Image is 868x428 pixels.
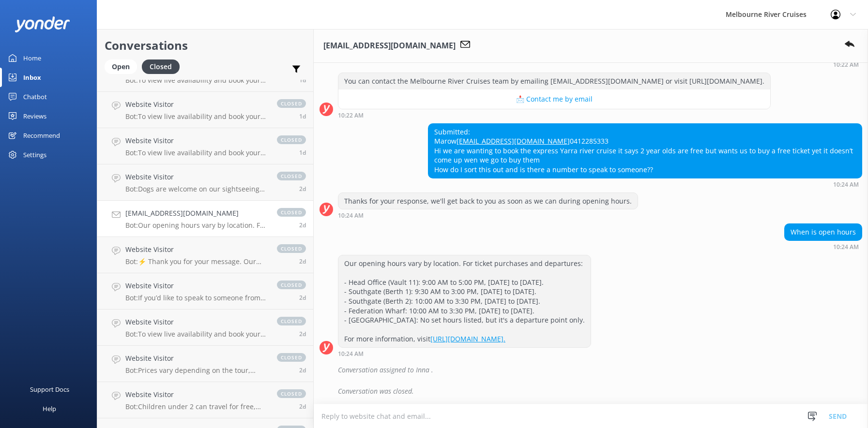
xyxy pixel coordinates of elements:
h4: [EMAIL_ADDRESS][DOMAIN_NAME] [125,208,267,219]
a: [EMAIL_ADDRESS][DOMAIN_NAME]Bot:Our opening hours vary by location. For ticket purchases and depa... [97,201,313,237]
div: Settings [23,145,46,164]
div: You can contact the Melbourne River Cruises team by emailing [EMAIL_ADDRESS][DOMAIN_NAME] or visi... [338,73,770,89]
span: closed [277,99,306,108]
div: Sep 30 2025 10:24am (UTC +10:00) Australia/Sydney [338,212,638,219]
strong: 10:22 AM [833,62,859,68]
div: Recommend [23,126,60,145]
div: Sep 30 2025 10:22am (UTC +10:00) Australia/Sydney [338,112,771,118]
p: Bot: Dogs are welcome on our sightseeing cruise! We just ask that they remain on a leash at all t... [125,185,267,193]
span: Sep 29 2025 10:25pm (UTC +10:00) Australia/Sydney [299,402,306,411]
span: Sep 29 2025 10:38pm (UTC +10:00) Australia/Sydney [299,366,306,374]
strong: 10:24 AM [833,182,859,188]
strong: 10:24 AM [338,213,364,219]
p: Bot: To view live availability and book your Melbourne River Cruise experience, please visit: [UR... [125,112,267,121]
a: Website VisitorBot:Dogs are welcome on our sightseeing cruise! We just ask that they remain on a ... [97,164,313,201]
span: closed [277,280,306,289]
a: Website VisitorBot:To view live availability and book your Melbourne River Cruise experience, cli... [97,310,313,346]
span: Sep 30 2025 09:40am (UTC +10:00) Australia/Sydney [299,257,306,266]
h3: [EMAIL_ADDRESS][DOMAIN_NAME] [323,40,456,52]
div: Sep 30 2025 10:24am (UTC +10:00) Australia/Sydney [428,181,862,188]
button: 📩 Contact me by email [338,89,770,109]
div: Help [43,399,56,418]
p: Bot: To view live availability and book your Melbourne River Cruise experience, click [URL][DOMAI... [125,330,267,339]
div: Reviews [23,106,46,126]
div: 2025-09-30T02:23:10.822 [320,383,862,399]
div: Closed [142,59,180,74]
p: Bot: To view live availability and book your Melbourne River Cruise experience, please visit: [UR... [125,76,267,85]
p: Bot: Prices vary depending on the tour, season, group size, and fare type. For the most up-to-dat... [125,366,267,375]
span: closed [277,135,306,144]
p: Bot: To view live availability and book your Melbourne River Cruise experience, please visit: [UR... [125,148,267,157]
div: Conversation assigned to Inna . [338,362,862,378]
span: Sep 30 2025 10:32am (UTC +10:00) Australia/Sydney [299,185,306,193]
a: Website VisitorBot:Prices vary depending on the tour, season, group size, and fare type. For the ... [97,346,313,382]
div: 2025-09-30T00:30:50.672 [320,362,862,378]
span: closed [277,244,306,253]
a: Website VisitorBot:To view live availability and book your Melbourne River Cruise experience, ple... [97,92,313,128]
span: closed [277,353,306,362]
div: Open [105,59,137,74]
div: Inbox [23,68,41,87]
h4: Website Visitor [125,317,267,327]
a: [URL][DOMAIN_NAME]. [430,334,505,343]
div: Sep 30 2025 10:24am (UTC +10:00) Australia/Sydney [338,350,591,357]
h2: Conversations [105,36,306,55]
div: Home [23,48,41,68]
span: Sep 30 2025 11:34am (UTC +10:00) Australia/Sydney [299,148,306,157]
p: Bot: If you’d like to speak to someone from our team, we’ll connect you with the next available t... [125,294,267,302]
a: Website VisitorBot:Children under 2 can travel for free, but all guests, including infants, must ... [97,382,313,418]
a: Website VisitorBot:⚡ Thank you for your message. Our office hours are Mon - Fri 9.30am - 5pm. We'... [97,237,313,273]
strong: 10:22 AM [338,113,364,118]
strong: 10:24 AM [338,351,364,357]
span: Sep 30 2025 10:24am (UTC +10:00) Australia/Sydney [299,221,306,229]
span: Sep 30 2025 04:44am (UTC +10:00) Australia/Sydney [299,330,306,338]
div: Thanks for your response, we'll get back to you as soon as we can during opening hours. [338,193,638,209]
h4: Website Visitor [125,99,267,110]
h4: Website Visitor [125,172,267,182]
h4: Website Visitor [125,244,267,255]
h4: Website Visitor [125,389,267,400]
strong: 10:24 AM [833,244,859,250]
a: Open [105,61,142,72]
div: Sep 30 2025 10:22am (UTC +10:00) Australia/Sydney [738,61,862,68]
p: Bot: Our opening hours vary by location. For ticket purchases and departures: - Head Office (Vaul... [125,221,267,230]
h4: Website Visitor [125,353,267,364]
div: When is open hours [785,224,862,240]
span: closed [277,208,306,217]
div: Sep 30 2025 10:24am (UTC +10:00) Australia/Sydney [784,243,862,250]
span: closed [277,389,306,398]
div: Submitted: Marow 0412285333 Hi we are wanting to book the express Yarra river cruise it says 2 ye... [428,124,862,178]
span: Sep 30 2025 08:53am (UTC +10:00) Australia/Sydney [299,294,306,302]
a: Website VisitorBot:If you’d like to speak to someone from our team, we’ll connect you with the ne... [97,273,313,310]
a: Closed [142,61,184,72]
span: closed [277,317,306,325]
div: Support Docs [30,380,69,399]
p: Bot: Children under 2 can travel for free, but all guests, including infants, must have a booking... [125,402,267,411]
div: Conversation was closed. [338,383,862,399]
img: yonder-white-logo.png [15,16,70,32]
p: Bot: ⚡ Thank you for your message. Our office hours are Mon - Fri 9.30am - 5pm. We'll get back to... [125,257,267,266]
span: closed [277,172,306,180]
span: Sep 30 2025 07:01pm (UTC +10:00) Australia/Sydney [299,76,306,84]
span: Sep 30 2025 04:45pm (UTC +10:00) Australia/Sydney [299,112,306,120]
div: Our opening hours vary by location. For ticket purchases and departures: - Head Office (Vault 11)... [338,255,591,347]
h4: Website Visitor [125,280,267,291]
a: [EMAIL_ADDRESS][DOMAIN_NAME] [457,136,570,146]
h4: Website Visitor [125,135,267,146]
div: Chatbot [23,87,47,106]
a: Website VisitorBot:To view live availability and book your Melbourne River Cruise experience, ple... [97,128,313,164]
